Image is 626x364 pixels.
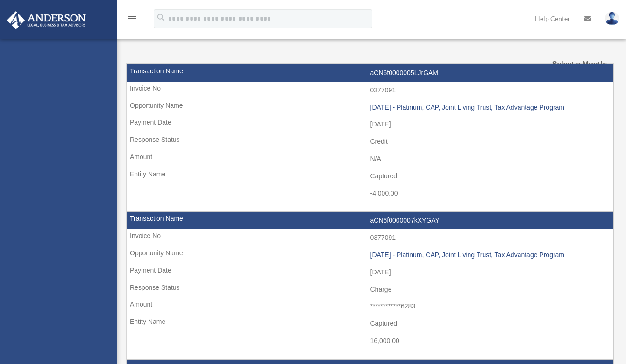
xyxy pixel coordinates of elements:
[127,281,613,299] td: Charge
[127,229,613,247] td: 0377091
[127,185,613,203] td: -4,000.00
[127,212,613,230] td: aCN6f0000007kXYGAY
[370,104,609,112] div: [DATE] - Platinum, CAP, Joint Living Trust, Tax Advantage Program
[127,264,613,281] td: [DATE]
[127,64,613,82] td: aCN6f0000005LJrGAM
[127,150,613,168] td: N/A
[540,58,607,71] label: Select a Month:
[126,16,137,24] a: menu
[605,12,619,25] img: User Pic
[4,11,89,29] img: Anderson Advisors Platinum Portal
[127,133,613,151] td: Credit
[127,82,613,99] td: 0377091
[370,251,609,259] div: [DATE] - Platinum, CAP, Joint Living Trust, Tax Advantage Program
[127,116,613,133] td: [DATE]
[127,168,613,185] td: Captured
[126,13,137,24] i: menu
[127,332,613,350] td: 16,000.00
[127,315,613,333] td: Captured
[156,13,166,23] i: search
